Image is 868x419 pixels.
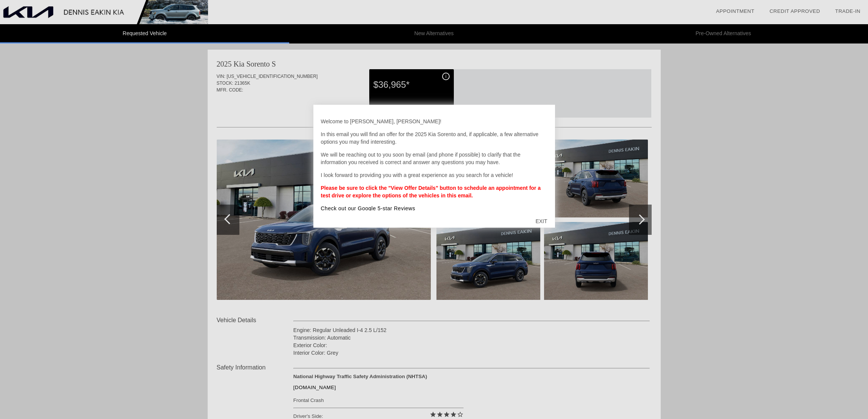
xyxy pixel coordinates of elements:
[528,210,555,233] div: EXIT
[321,171,547,179] p: I look forward to providing you with a great experience as you search for a vehicle!
[835,8,860,14] a: Trade-In
[321,151,547,166] p: We will be reaching out to you soon by email (and phone if possible) to clarify that the informat...
[321,205,415,211] a: Check out our Google 5-star Reviews
[321,185,541,199] strong: Please be sure to click the "View Offer Details" button to schedule an appointment for a test dri...
[716,8,754,14] a: Appointment
[321,130,547,146] p: In this email you will find an offer for the 2025 Kia Sorento and, if applicable, a few alternati...
[769,8,820,14] a: Credit Approved
[321,118,547,125] p: Welcome to [PERSON_NAME], [PERSON_NAME]!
